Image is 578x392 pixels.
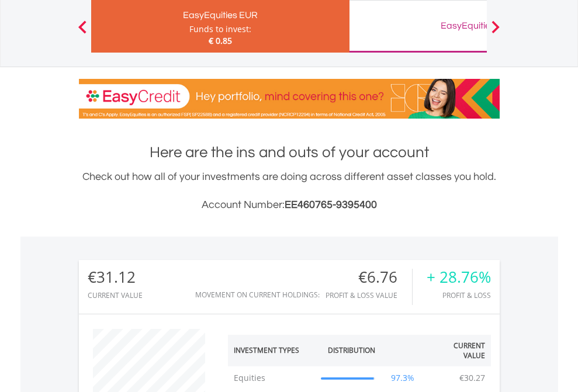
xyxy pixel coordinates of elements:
[209,35,232,46] span: € 0.85
[425,335,491,366] th: Current Value
[326,269,412,286] div: €6.76
[79,197,500,213] h3: Account Number:
[228,366,316,390] td: Equities
[427,292,491,299] div: Profit & Loss
[326,292,412,299] div: Profit & Loss Value
[79,142,500,163] h1: Here are the ins and outs of your account
[454,366,491,390] td: €30.27
[79,79,500,119] img: EasyCredit Promotion Banner
[195,291,320,299] div: Movement on Current Holdings:
[88,292,143,299] div: CURRENT VALUE
[189,23,251,35] div: Funds to invest:
[285,199,377,210] span: EE460765-9395400
[88,269,143,286] div: €31.12
[71,26,94,38] button: Previous
[381,366,425,390] td: 97.3%
[427,269,491,286] div: + 28.76%
[79,169,500,213] div: Check out how all of your investments are doing across different asset classes you hold.
[484,26,507,38] button: Next
[98,7,342,23] div: EasyEquities EUR
[228,335,316,366] th: Investment Types
[328,345,375,355] div: Distribution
